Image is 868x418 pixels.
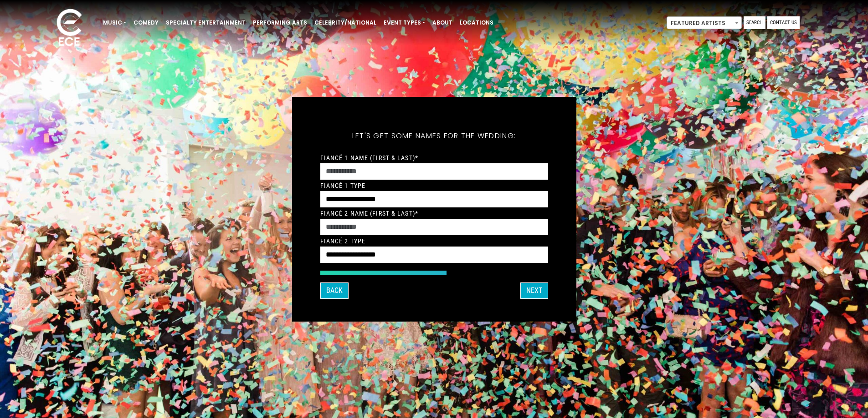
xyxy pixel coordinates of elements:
span: Featured Artists [667,16,742,29]
h5: Let's get some names for the wedding: [320,120,548,152]
a: Performing Arts [249,15,311,30]
label: Fiancé 2 Name (First & Last)* [320,209,418,217]
a: About [429,15,456,30]
label: Fiancé 1 Type [320,181,366,190]
a: Specialty Entertainment [162,15,249,30]
label: Fiancé 2 Type [320,237,366,245]
a: Comedy [130,15,162,30]
a: Search [744,16,765,29]
label: Fiancé 1 Name (First & Last)* [320,154,418,162]
a: Celebrity/National [311,15,380,30]
button: Next [520,282,548,299]
a: Event Types [380,15,429,30]
img: ece_new_logo_whitev2-1.png [46,6,92,50]
a: Contact Us [767,16,800,29]
a: Music [99,15,130,30]
a: Locations [456,15,497,30]
button: Back [320,282,349,299]
span: Featured Artists [667,17,741,30]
